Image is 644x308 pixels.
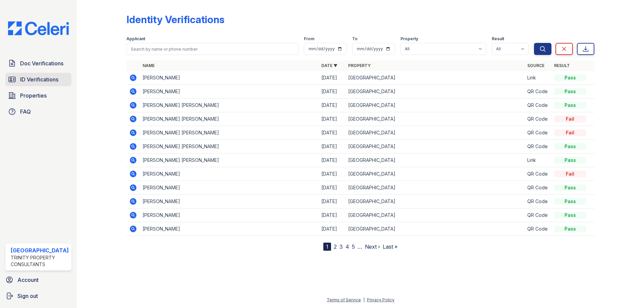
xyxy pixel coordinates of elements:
[554,102,586,109] div: Pass
[525,181,551,195] td: QR Code
[140,99,319,112] td: [PERSON_NAME] [PERSON_NAME]
[383,243,397,250] a: Last »
[400,36,418,42] label: Property
[319,195,345,208] td: [DATE]
[345,181,524,195] td: [GEOGRAPHIC_DATA]
[5,89,71,102] a: Properties
[126,13,224,25] div: Identity Verifications
[554,63,570,68] a: Result
[140,222,319,236] td: [PERSON_NAME]
[492,36,504,42] label: Result
[345,222,524,236] td: [GEOGRAPHIC_DATA]
[554,157,586,164] div: Pass
[339,243,343,250] a: 3
[345,112,524,126] td: [GEOGRAPHIC_DATA]
[319,99,345,112] td: [DATE]
[348,63,371,68] a: Property
[5,73,71,86] a: ID Verifications
[20,59,63,67] span: Doc Verifications
[525,126,551,140] td: QR Code
[304,36,314,42] label: From
[365,243,380,250] a: Next ›
[319,126,345,140] td: [DATE]
[17,292,38,300] span: Sign out
[140,153,319,167] td: [PERSON_NAME] [PERSON_NAME]
[126,43,299,55] input: Search by name or phone number
[345,85,524,99] td: [GEOGRAPHIC_DATA]
[20,108,31,116] span: FAQ
[319,167,345,181] td: [DATE]
[554,116,586,122] div: Fail
[20,75,58,83] span: ID Verifications
[327,297,361,302] a: Terms of Service
[126,36,145,42] label: Applicant
[525,85,551,99] td: QR Code
[140,140,319,153] td: [PERSON_NAME] [PERSON_NAME]
[554,171,586,177] div: Fail
[554,212,586,219] div: Pass
[367,297,394,302] a: Privacy Policy
[140,181,319,195] td: [PERSON_NAME]
[554,143,586,150] div: Pass
[3,21,74,35] img: CE_Logo_Blue-a8612792a0a2168367f1c8372b55b34899dd931a85d93a1a3d3e32e68fde9ad4.png
[319,208,345,222] td: [DATE]
[20,91,47,100] span: Properties
[554,226,586,232] div: Pass
[352,243,355,250] a: 5
[140,167,319,181] td: [PERSON_NAME]
[323,243,331,251] div: 1
[319,85,345,99] td: [DATE]
[525,222,551,236] td: QR Code
[345,195,524,208] td: [GEOGRAPHIC_DATA]
[525,140,551,153] td: QR Code
[554,129,586,136] div: Fail
[554,184,586,191] div: Pass
[321,63,337,68] a: Date ▼
[525,195,551,208] td: QR Code
[345,167,524,181] td: [GEOGRAPHIC_DATA]
[5,57,71,70] a: Doc Verifications
[11,254,69,268] div: Trinity Property Consultants
[11,246,69,254] div: [GEOGRAPHIC_DATA]
[140,195,319,208] td: [PERSON_NAME]
[3,273,74,287] a: Account
[17,276,39,284] span: Account
[319,222,345,236] td: [DATE]
[525,71,551,85] td: Link
[319,153,345,167] td: [DATE]
[352,36,358,42] label: To
[345,71,524,85] td: [GEOGRAPHIC_DATA]
[345,126,524,140] td: [GEOGRAPHIC_DATA]
[554,88,586,95] div: Pass
[140,126,319,140] td: [PERSON_NAME] [PERSON_NAME]
[525,167,551,181] td: QR Code
[525,112,551,126] td: QR Code
[345,208,524,222] td: [GEOGRAPHIC_DATA]
[140,208,319,222] td: [PERSON_NAME]
[525,208,551,222] td: QR Code
[527,63,544,68] a: Source
[319,112,345,126] td: [DATE]
[345,99,524,112] td: [GEOGRAPHIC_DATA]
[319,71,345,85] td: [DATE]
[525,153,551,167] td: Link
[143,63,155,68] a: Name
[345,153,524,167] td: [GEOGRAPHIC_DATA]
[345,140,524,153] td: [GEOGRAPHIC_DATA]
[363,297,365,302] div: |
[140,85,319,99] td: [PERSON_NAME]
[554,198,586,205] div: Pass
[140,112,319,126] td: [PERSON_NAME] [PERSON_NAME]
[334,243,337,250] a: 2
[319,181,345,195] td: [DATE]
[525,99,551,112] td: QR Code
[554,74,586,81] div: Pass
[3,289,74,303] a: Sign out
[319,140,345,153] td: [DATE]
[345,243,349,250] a: 4
[5,105,71,118] a: FAQ
[358,243,362,251] span: …
[140,71,319,85] td: [PERSON_NAME]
